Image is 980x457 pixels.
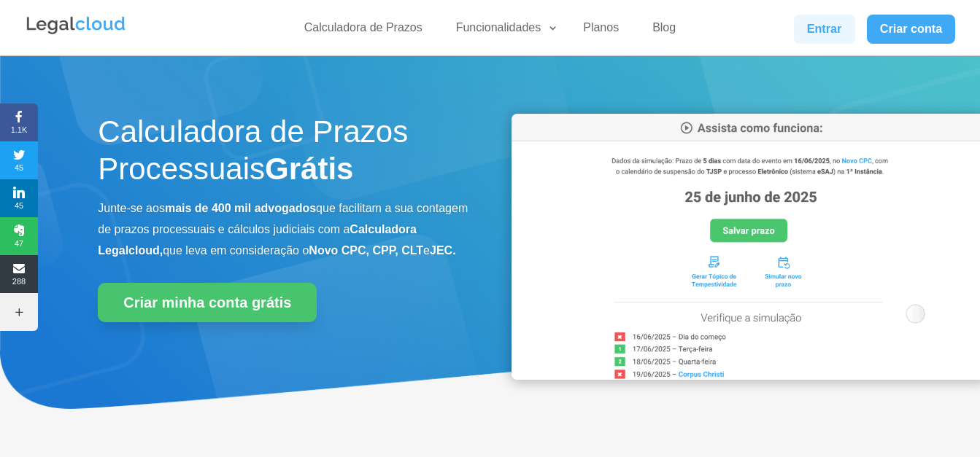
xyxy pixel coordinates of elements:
strong: Grátis [265,152,353,186]
p: Junte-se aos que facilitam a sua contagem de prazos processuais e cálculos judiciais com a que le... [98,198,468,261]
b: Novo CPC, CPP, CLT [309,244,423,257]
b: mais de 400 mil advogados [165,202,316,214]
img: Legalcloud Logo [25,15,127,36]
a: Calculadora de Prazos [296,20,431,42]
a: Planos [574,20,628,42]
a: Blog [644,20,684,42]
a: Criar minha conta grátis [98,283,317,322]
a: Funcionalidades [447,20,559,42]
b: Calculadora Legalcloud, [98,223,417,257]
a: Entrar [794,15,855,44]
b: JEC. [430,244,456,257]
h1: Calculadora de Prazos Processuais [98,114,468,195]
a: Logo da Legalcloud [25,26,127,39]
a: Criar conta [867,15,956,44]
